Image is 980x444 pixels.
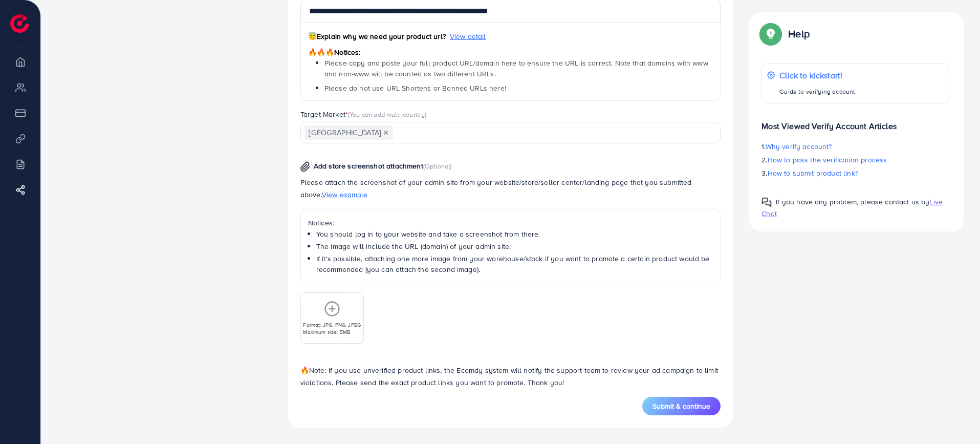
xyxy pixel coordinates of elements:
span: How to submit product link? [768,168,858,178]
p: Help [788,28,810,40]
span: Explain why we need your product url? [308,31,446,41]
span: Notices: [308,47,361,57]
p: Click to kickstart! [779,69,855,81]
li: You should log in to your website and take a screenshot from there. [316,229,713,239]
span: 😇 [308,31,317,41]
span: Why verify account? [766,141,832,152]
p: Notices: [308,217,713,229]
span: Add store screenshot attachment [314,161,423,171]
img: logo [10,14,29,33]
p: 2. [761,154,949,166]
iframe: Chat [937,398,972,436]
span: How to pass the verification process [768,155,887,165]
img: img [300,161,310,172]
span: If you have any problem, please contact us by [776,197,929,207]
input: Search for option [394,125,708,141]
div: Search for option [300,122,721,143]
p: Guide to verifying account [779,86,855,98]
img: Popup guide [761,197,772,207]
span: Submit & continue [652,401,710,411]
span: Please do not use URL Shortens or Banned URLs here! [324,83,506,93]
label: Target Market [300,109,427,119]
span: [GEOGRAPHIC_DATA] [304,125,393,140]
span: Please copy and paste your full product URL/domain here to ensure the URL is correct. Note that d... [324,58,708,78]
span: View detail [450,31,486,41]
p: Format: JPG, PNG, JPEG [303,321,361,328]
button: Deselect Morocco [383,130,388,135]
span: (You can add multi-country) [348,110,426,119]
p: Note: If you use unverified product links, the Ecomdy system will notify the support team to revi... [300,364,721,389]
span: View example [322,189,368,200]
span: 🔥🔥🔥 [308,47,334,57]
p: Most Viewed Verify Account Articles [761,112,949,132]
li: The image will include the URL (domain) of your admin site. [316,241,713,251]
img: Popup guide [761,25,780,43]
p: Please attach the screenshot of your admin site from your website/store/seller center/landing pag... [300,176,721,201]
p: 3. [761,167,949,179]
p: Maximum size: 5MB [303,328,361,335]
li: If it's possible, attaching one more image from your warehouse/stock if you want to promote a cer... [316,253,713,274]
span: (Optional) [423,161,452,171]
button: Submit & continue [642,397,721,415]
p: 1. [761,140,949,153]
span: 🔥 [300,365,309,375]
